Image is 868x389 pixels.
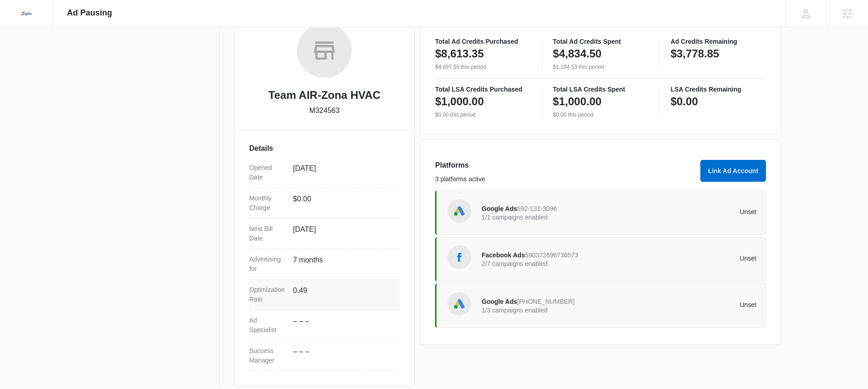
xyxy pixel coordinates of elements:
img: Google Ads [452,204,466,218]
dd: 0.49 [293,285,392,304]
p: $0.00 [671,94,698,109]
div: Success Manager– – – [249,341,400,371]
span: Facebook Ads [482,251,525,259]
p: $1,184.53 this period [553,63,648,71]
div: Opened Date[DATE] [249,158,400,188]
p: Unset [619,255,757,261]
p: Ad Credits Remaining [671,38,766,45]
p: 3 platforms active [435,174,695,184]
p: LSA Credits Remaining [671,86,766,92]
p: $1,000.00 [435,94,484,109]
p: $1,000.00 [553,94,601,109]
span: 590372696736573 [525,251,578,259]
p: 1/3 campaigns enabled [482,307,619,313]
a: Google AdsGoogle Ads592-131-30961/1 campaigns enabledUnset [435,190,766,235]
p: $4,697.55 this period [435,63,530,71]
dd: $0.00 [293,194,392,213]
dt: Success Manager [249,346,286,365]
div: Monthly Charge$0.00 [249,188,400,219]
dd: 7 months [293,255,392,274]
p: Total Ad Credits Purchased [435,38,530,45]
dd: – – – [293,316,392,335]
p: 1/1 campaigns enabled [482,214,619,220]
dt: Optimization Rate [249,285,286,304]
span: 592-131-3096 [517,205,557,212]
div: Ad Specialist– – – [249,310,400,341]
span: Ad Pausing [67,8,112,18]
p: $3,778.85 [671,46,719,61]
p: M324563 [309,105,340,116]
p: $0.00 this period [435,111,530,119]
dt: Monthly Charge [249,194,286,213]
p: Unset [619,209,757,215]
p: Total Ad Credits Spent [553,38,648,45]
h3: Details [249,143,400,154]
a: Google AdsGoogle Ads[PHONE_NUMBER]1/3 campaigns enabledUnset [435,283,766,328]
dt: Ad Specialist [249,316,286,335]
dd: [DATE] [293,224,392,243]
p: Unset [619,302,757,308]
span: Google Ads [482,205,517,212]
dt: Opened Date [249,163,286,182]
dt: Advertising for [249,255,286,274]
dd: [DATE] [293,163,392,182]
h3: Platforms [435,160,695,171]
p: $0.00 this period [553,111,648,119]
img: Facebook Ads [452,251,466,264]
div: Next Bill Date[DATE] [249,219,400,249]
img: Google Ads [452,297,466,311]
dt: Next Bill Date [249,224,286,243]
div: Optimization Rate0.49 [249,280,400,310]
a: Facebook AdsFacebook Ads5903726967365732/7 campaigns enabledUnset [435,237,766,282]
p: 2/7 campaigns enabled [482,261,619,267]
p: $8,613.35 [435,46,484,61]
p: Total LSA Credits Purchased [435,86,530,92]
div: Advertising for7 months [249,249,400,280]
p: Total LSA Credits Spent [553,86,648,92]
img: Sigler Corporate [18,5,35,22]
span: [PHONE_NUMBER] [517,298,575,305]
h2: Team AIR-Zona HVAC [268,87,380,103]
button: Link Ad Account [700,160,766,182]
span: Google Ads [482,298,517,305]
dd: – – – [293,346,392,365]
p: $4,834.50 [553,46,601,61]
